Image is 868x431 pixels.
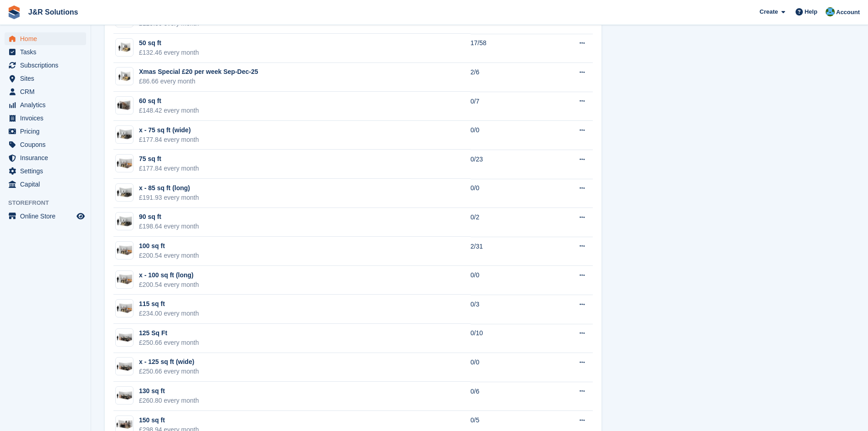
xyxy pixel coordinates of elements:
[139,77,258,86] div: £86.66 every month
[20,46,75,58] span: Tasks
[5,32,86,45] a: menu
[25,5,82,20] a: J&R Solutions
[139,357,199,367] div: x - 125 sq ft (wide)
[139,38,199,48] div: 50 sq ft
[75,211,86,222] a: Preview store
[5,165,86,177] a: menu
[139,106,199,115] div: £148.42 every month
[20,85,75,98] span: CRM
[471,353,546,382] td: 0/0
[139,415,199,425] div: 150 sq ft
[139,48,199,57] div: £132.46 every month
[139,222,199,231] div: £198.64 every month
[116,41,133,54] img: 50-sqft-unit.jpg
[139,164,199,173] div: £177.84 every month
[826,7,835,16] img: Macie Adcock
[20,151,75,164] span: Insurance
[836,8,860,17] span: Account
[139,386,199,396] div: 130 sq ft
[5,151,86,164] a: menu
[471,92,546,121] td: 0/7
[20,125,75,138] span: Pricing
[5,138,86,151] a: menu
[471,324,546,353] td: 0/10
[116,418,133,431] img: 150-sqft-unit.jpg
[805,7,817,16] span: Help
[139,328,199,338] div: 125 Sq Ft
[116,331,133,344] img: 125-sqft-unit.jpg
[471,179,546,208] td: 0/0
[139,309,199,318] div: £234.00 every month
[471,382,546,411] td: 0/6
[139,67,258,77] div: Xmas Special £20 per week Sep-Dec-25
[471,266,546,295] td: 0/0
[116,244,133,257] img: 100-sqft-unit.jpg
[116,186,133,199] img: 75-sqft-unit.jpg
[139,270,199,280] div: x - 100 sq ft (long)
[471,150,546,179] td: 0/23
[20,59,75,72] span: Subscriptions
[20,138,75,151] span: Coupons
[471,63,546,92] td: 2/6
[471,208,546,237] td: 0/2
[139,154,199,164] div: 75 sq ft
[760,7,778,16] span: Create
[139,251,199,260] div: £200.54 every month
[139,396,199,405] div: £260.80 every month
[7,5,21,19] img: stora-icon-8386f47178a22dfd0bd8f6a31ec36ba5ce8667c1dd55bd0f319d3a0aa187defe.svg
[139,125,199,135] div: x - 75 sq ft (wide)
[5,59,86,72] a: menu
[5,210,86,223] a: menu
[139,241,199,251] div: 100 sq ft
[20,32,75,45] span: Home
[20,99,75,111] span: Analytics
[20,72,75,85] span: Sites
[5,178,86,191] a: menu
[471,34,546,63] td: 17/58
[116,360,133,373] img: 125-sqft-unit.jpg
[139,183,199,193] div: x - 85 sq ft (long)
[5,99,86,111] a: menu
[5,112,86,125] a: menu
[139,193,199,203] div: £191.93 every month
[471,121,546,150] td: 0/0
[116,215,133,228] img: 75-sqft-unit.jpg
[139,367,199,376] div: £250.66 every month
[5,72,86,85] a: menu
[139,212,199,222] div: 90 sq ft
[139,280,199,290] div: £200.54 every month
[139,338,199,348] div: £250.66 every month
[116,273,133,286] img: 100-sqft-unit.jpg
[5,85,86,98] a: menu
[471,237,546,266] td: 2/31
[139,96,199,106] div: 60 sq ft
[20,165,75,177] span: Settings
[471,295,546,324] td: 0/3
[116,70,133,83] img: 50-sqft-unit.jpg
[116,302,133,315] img: 100-sqft-unit.jpg
[116,157,133,170] img: 100-sqft-unit.jpg
[5,46,86,58] a: menu
[139,299,199,309] div: 115 sq ft
[20,112,75,125] span: Invoices
[139,135,199,145] div: £177.84 every month
[116,128,133,141] img: 75-sqft-unit.jpg
[8,198,91,208] span: Storefront
[20,210,75,223] span: Online Store
[5,125,86,138] a: menu
[116,389,133,402] img: 125-sqft-unit.jpg
[20,178,75,191] span: Capital
[116,99,133,112] img: 60-sqft-unit.jpg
